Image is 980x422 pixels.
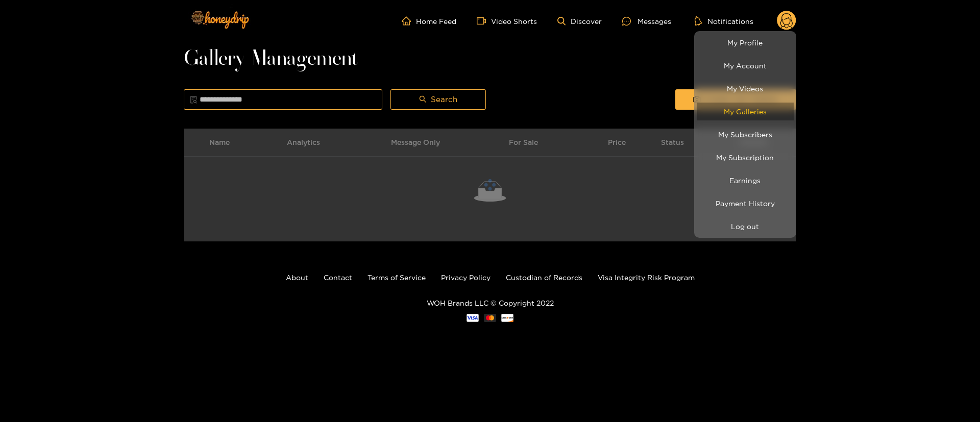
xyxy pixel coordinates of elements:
[697,148,794,166] a: My Subscription
[697,171,794,189] a: Earnings
[697,217,794,235] button: Log out
[697,34,794,52] a: My Profile
[697,80,794,97] a: My Videos
[697,57,794,75] a: My Account
[697,126,794,143] a: My Subscribers
[697,103,794,120] a: My Galleries
[697,194,794,212] a: Payment History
